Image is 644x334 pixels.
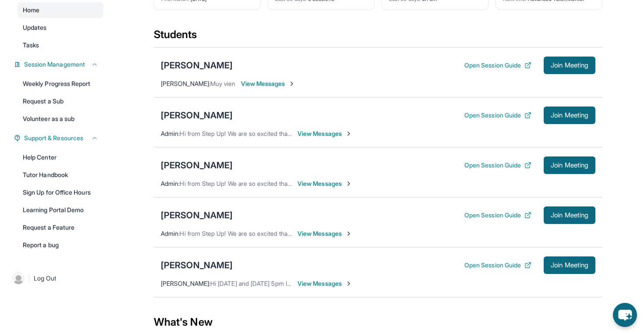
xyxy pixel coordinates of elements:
[154,28,602,47] div: Students
[21,60,98,69] button: Session Management
[18,76,103,92] a: Weekly Progress Report
[544,57,595,74] button: Join Meeting
[241,79,296,88] span: View Messages
[24,134,83,142] span: Support & Resources
[18,37,103,53] a: Tasks
[551,63,588,68] span: Join Meeting
[551,163,588,168] span: Join Meeting
[297,279,352,288] span: View Messages
[551,213,588,218] span: Join Meeting
[345,280,352,287] img: Chevron-Right
[297,129,352,138] span: View Messages
[161,230,180,237] span: Admin :
[18,2,103,18] a: Home
[21,134,98,142] button: Support & Resources
[161,180,180,187] span: Admin :
[23,6,39,14] span: Home
[544,156,595,174] button: Join Meeting
[161,209,233,221] div: [PERSON_NAME]
[18,237,103,253] a: Report a bug
[345,130,352,137] img: Chevron-Right
[464,211,531,220] button: Open Session Guide
[544,107,595,124] button: Join Meeting
[161,59,233,71] div: [PERSON_NAME]
[161,280,210,287] span: [PERSON_NAME] :
[464,111,531,120] button: Open Session Guide
[18,93,103,109] a: Request a Sub
[23,23,47,32] span: Updates
[210,280,339,287] span: Hi [DATE] and [DATE] 5pm Is that fine with you
[12,272,25,284] img: user-img
[464,261,531,270] button: Open Session Guide
[297,179,352,188] span: View Messages
[34,274,57,283] span: Log Out
[297,229,352,238] span: View Messages
[345,180,352,187] img: Chevron-Right
[544,256,595,274] button: Join Meeting
[23,41,39,50] span: Tasks
[551,113,588,118] span: Join Meeting
[544,206,595,224] button: Join Meeting
[161,80,210,87] span: [PERSON_NAME] :
[18,185,103,200] a: Sign Up for Office Hours
[28,273,30,284] span: |
[18,220,103,235] a: Request a Feature
[613,303,637,327] button: chat-button
[9,269,103,288] a: |Log Out
[288,80,295,87] img: Chevron-Right
[24,60,85,69] span: Session Management
[18,202,103,218] a: Learning Portal Demo
[210,80,236,87] span: Muy vien
[18,167,103,183] a: Tutor Handbook
[345,230,352,237] img: Chevron-Right
[464,161,531,170] button: Open Session Guide
[18,111,103,127] a: Volunteer as a sub
[464,61,531,70] button: Open Session Guide
[161,159,233,171] div: [PERSON_NAME]
[18,20,103,36] a: Updates
[161,109,233,121] div: [PERSON_NAME]
[161,259,233,271] div: [PERSON_NAME]
[18,149,103,165] a: Help Center
[551,263,588,268] span: Join Meeting
[161,130,180,137] span: Admin :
